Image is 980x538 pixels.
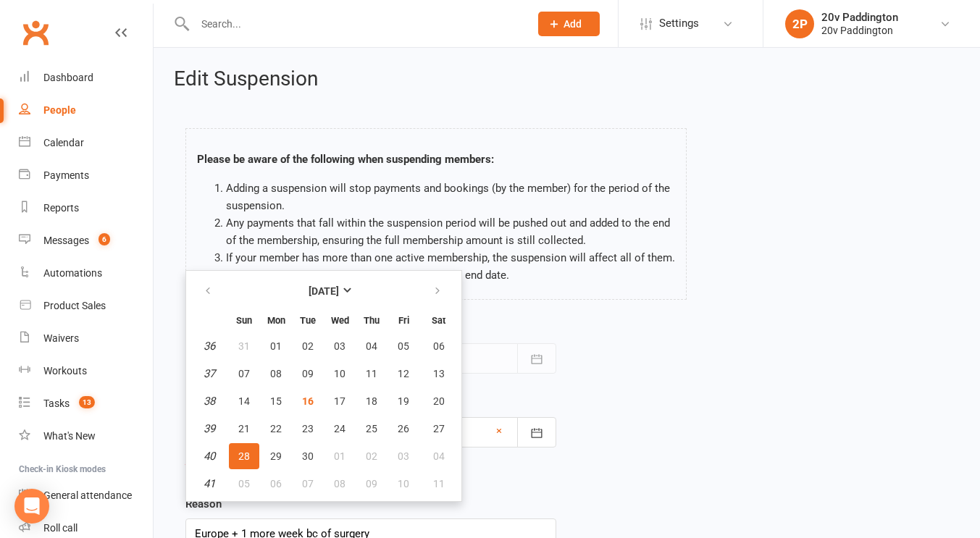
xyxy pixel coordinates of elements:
[43,202,79,214] div: Reports
[99,233,110,245] span: 6
[174,68,960,91] h2: Edit Suspension
[229,388,259,414] button: 14
[261,416,291,442] button: 22
[496,422,502,440] a: ×
[821,11,898,24] div: 20v Paddington
[270,450,282,462] span: 29
[334,395,345,407] span: 17
[433,478,445,489] span: 11
[190,14,519,34] input: Search...
[19,290,153,322] a: Product Sales
[420,361,457,387] button: 13
[324,443,355,469] button: 01
[302,478,314,489] span: 07
[226,214,675,249] li: Any payments that fall within the suspension period will be pushed out and added to the end of th...
[204,477,215,490] em: 41
[398,423,409,434] span: 26
[238,395,250,407] span: 14
[19,387,153,420] a: Tasks 13
[43,365,87,377] div: Workouts
[19,159,153,192] a: Payments
[356,361,387,387] button: 11
[229,333,259,359] button: 31
[43,137,84,148] div: Calendar
[388,471,419,497] button: 10
[261,388,291,414] button: 15
[300,315,316,326] small: Tuesday
[293,361,323,387] button: 09
[821,24,898,37] div: 20v Paddington
[398,450,409,462] span: 03
[366,478,377,489] span: 09
[398,478,409,489] span: 10
[229,416,259,442] button: 21
[293,388,323,414] button: 16
[43,398,70,409] div: Tasks
[204,422,215,435] em: 39
[238,478,250,489] span: 05
[334,450,345,462] span: 01
[356,333,387,359] button: 04
[261,443,291,469] button: 29
[238,368,250,379] span: 07
[433,450,445,462] span: 04
[229,443,259,469] button: 28
[331,315,349,326] small: Wednesday
[785,9,814,38] div: 2P
[293,416,323,442] button: 23
[19,257,153,290] a: Automations
[19,127,153,159] a: Calendar
[324,471,355,497] button: 08
[302,450,314,462] span: 30
[366,450,377,462] span: 02
[398,340,409,352] span: 05
[14,489,49,524] div: Open Intercom Messenger
[43,104,76,116] div: People
[43,267,102,279] div: Automations
[388,443,419,469] button: 03
[19,322,153,355] a: Waivers
[204,340,215,353] em: 36
[324,416,355,442] button: 24
[302,423,314,434] span: 23
[302,368,314,379] span: 09
[420,388,457,414] button: 20
[366,340,377,352] span: 04
[238,423,250,434] span: 21
[226,180,675,214] li: Adding a suspension will stop payments and bookings (by the member) for the period of the suspens...
[19,420,153,453] a: What's New
[334,423,345,434] span: 24
[420,416,457,442] button: 27
[356,471,387,497] button: 09
[185,495,222,513] label: Reason
[238,340,250,352] span: 31
[659,7,699,40] span: Settings
[420,443,457,469] button: 04
[398,315,409,326] small: Friday
[19,224,153,257] a: Messages 6
[293,471,323,497] button: 07
[19,62,153,94] a: Dashboard
[229,361,259,387] button: 07
[388,361,419,387] button: 12
[324,361,355,387] button: 10
[433,423,445,434] span: 27
[238,450,250,462] span: 28
[388,333,419,359] button: 05
[19,479,153,512] a: General attendance kiosk mode
[334,478,345,489] span: 08
[270,368,282,379] span: 08
[43,169,89,181] div: Payments
[79,396,95,408] span: 13
[334,340,345,352] span: 03
[43,430,96,442] div: What's New
[261,361,291,387] button: 08
[388,388,419,414] button: 19
[43,489,132,501] div: General attendance
[366,368,377,379] span: 11
[229,471,259,497] button: 05
[270,340,282,352] span: 01
[302,340,314,352] span: 02
[433,395,445,407] span: 20
[334,368,345,379] span: 10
